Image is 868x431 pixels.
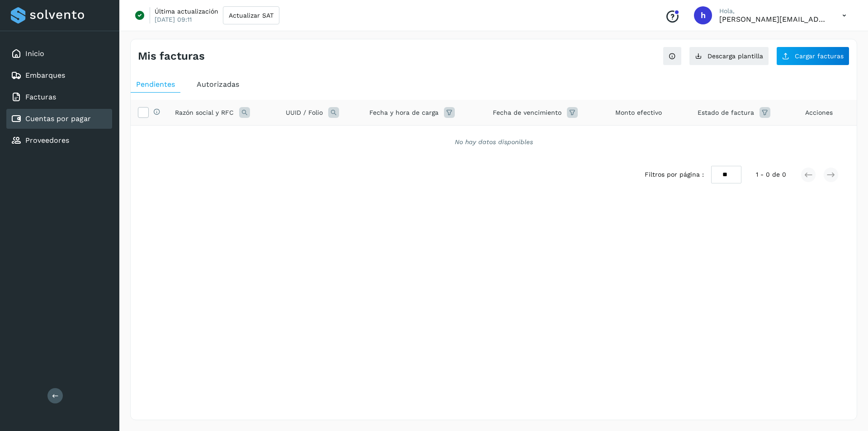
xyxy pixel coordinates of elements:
div: Proveedores [6,131,112,150]
span: Pendientes [136,80,175,89]
h4: Mis facturas [138,50,205,63]
p: Última actualización [155,7,218,15]
span: Estado de factura [698,108,754,117]
a: Cuentas por pagar [25,114,91,123]
span: Cargar facturas [795,53,844,59]
span: Fecha y hora de carga [369,108,439,117]
span: Razón social y RFC [175,108,234,117]
span: Fecha de vencimiento [493,108,561,117]
p: [DATE] 09:11 [155,15,192,23]
div: No hay datos disponibles [142,137,845,147]
span: Descarga plantilla [708,53,763,59]
span: Autorizadas [197,80,239,89]
button: Cargar facturas [776,47,849,66]
span: Actualizar SAT [229,12,274,19]
p: horacio@etv1.com.mx [719,15,828,23]
a: Embarques [25,71,65,80]
span: 1 - 0 de 0 [756,170,786,179]
span: Filtros por página : [645,170,704,179]
a: Inicio [25,49,44,58]
div: Cuentas por pagar [6,109,112,129]
span: Acciones [805,108,833,117]
a: Facturas [25,93,56,101]
div: Embarques [6,66,112,85]
div: Inicio [6,44,112,64]
span: UUID / Folio [286,108,323,117]
button: Descarga plantilla [689,47,769,66]
span: Monto efectivo [615,108,662,117]
div: Facturas [6,87,112,107]
button: Actualizar SAT [223,6,279,24]
p: Hola, [719,7,828,15]
a: Proveedores [25,136,69,145]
